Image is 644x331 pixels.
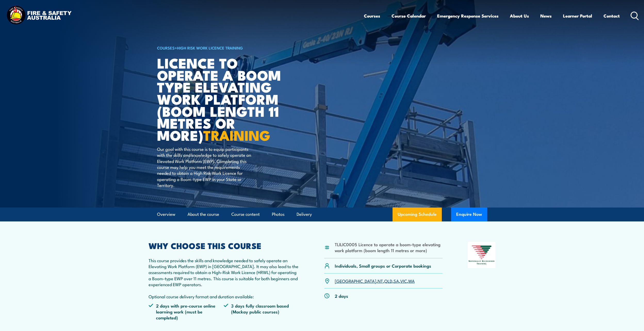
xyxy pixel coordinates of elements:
[335,278,415,284] p: , , , , ,
[157,45,284,51] h6: >
[364,9,380,23] a: Courses
[510,9,529,23] a: About Us
[177,45,243,51] a: High Risk Work Licence Training
[157,208,175,221] a: Overview
[272,208,284,221] a: Photos
[149,242,299,249] h2: WHY CHOOSE THIS COURSE
[393,208,442,221] a: Upcoming Schedule
[188,208,219,221] a: About the course
[400,278,407,284] a: VIC
[563,9,592,23] a: Learner Portal
[408,278,415,284] a: WA
[335,263,431,269] p: Individuals, Small groups or Corporate bookings
[451,208,487,221] button: Enquire Now
[437,9,499,23] a: Emergency Response Services
[297,208,312,221] a: Delivery
[231,208,260,221] a: Course content
[157,146,251,188] p: Our goal with this course is to equip participants with the skills and knowledge to safely operat...
[468,242,496,268] img: Nationally Recognised Training logo.
[335,241,443,253] li: TLILIC0005 Licence to operate a boom-type elevating work platform (boom length 11 metres or more)
[604,9,620,23] a: Contact
[540,9,552,23] a: News
[384,278,392,284] a: QLD
[335,278,376,284] a: [GEOGRAPHIC_DATA]
[157,45,175,51] a: COURSES
[335,293,348,299] p: 2 days
[149,303,224,321] li: 2 days with pre-course online learning work (must be completed)
[392,9,426,23] a: Course Calendar
[378,278,383,284] a: NT
[149,257,299,300] p: This course provides the skills and knowledge needed to safely operate an Elevating Work Platform...
[203,124,270,145] strong: TRAINING
[157,57,284,141] h1: Licence to operate a boom type elevating work platform (boom length 11 metres or more)
[224,303,299,321] li: 3 days fully classroom based (Mackay public courses)
[394,278,399,284] a: SA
